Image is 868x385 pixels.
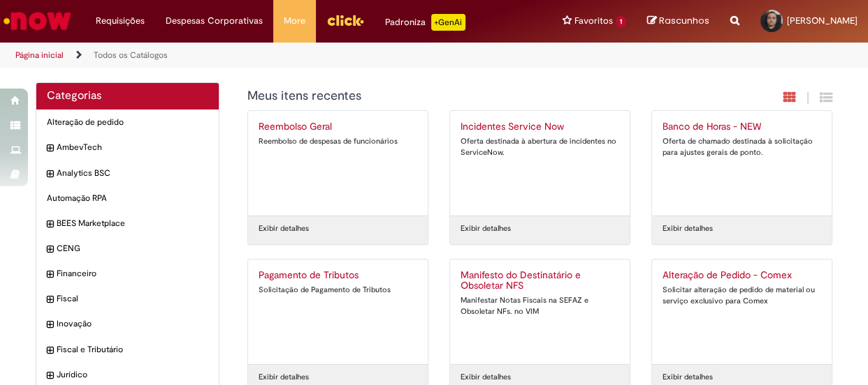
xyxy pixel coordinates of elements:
span: AmbevTech [57,142,208,153]
i: expandir categoria AmbevTech [47,142,53,156]
div: expandir categoria AmbevTech AmbevTech [36,135,219,160]
a: Exibir detalhes [259,372,309,383]
div: Solicitação de Pagamento de Tributos [259,285,417,296]
h2: Incidentes Service Now [461,121,619,133]
span: Despesas Corporativas [166,14,263,28]
span: 1 [616,16,626,28]
span: Financeiro [57,268,208,280]
div: expandir categoria Financeiro Financeiro [36,261,219,287]
a: Exibir detalhes [461,372,511,383]
div: Padroniza [385,14,465,31]
div: expandir categoria Fiscal e Tributário Fiscal e Tributário [36,337,219,363]
span: Fiscal e Tributário [57,344,208,356]
a: Manifesto do Destinatário e Obsoletar NFS Manifestar Notas Fiscais na SEFAZ e Obsoletar NFs. no VIM [450,259,630,364]
div: Oferta destinada à abertura de incidentes no ServiceNow. [461,136,619,158]
span: Favoritos [574,14,613,28]
span: Inovação [57,318,208,330]
h2: Alteração de Pedido - Comex [663,270,821,281]
ul: Trilhas de página [10,43,568,68]
a: Banco de Horas - NEW Oferta de chamado destinada à solicitação para ajustes gerais de ponto. [652,111,832,216]
p: +GenAi [431,14,465,31]
div: Oferta de chamado destinada à solicitação para ajustes gerais de ponto. [663,136,821,158]
i: expandir categoria Analytics BSC [47,167,53,181]
a: Exibir detalhes [259,223,309,234]
div: Solicitar alteração de pedido de material ou serviço exclusivo para Comex [663,285,821,306]
i: expandir categoria Fiscal e Tributário [47,344,53,358]
i: expandir categoria Jurídico [47,369,53,383]
h2: Manifesto do Destinatário e Obsoletar NFS [461,270,619,292]
div: Manifestar Notas Fiscais na SEFAZ e Obsoletar NFs. no VIM [461,295,619,317]
h2: Banco de Horas - NEW [663,121,821,133]
span: BEES Marketplace [57,218,208,229]
i: expandir categoria CENG [47,243,53,257]
span: Automação RPA [47,192,208,204]
div: expandir categoria Inovação Inovação [36,311,219,337]
a: Alteração de Pedido - Comex Solicitar alteração de pedido de material ou serviço exclusivo para C... [652,259,832,364]
img: ServiceNow [1,7,73,35]
a: Exibir detalhes [663,223,713,234]
a: Página inicial [15,50,64,61]
i: Exibição em cartão [783,91,796,104]
div: expandir categoria Analytics BSC Analytics BSC [36,160,219,186]
h1: {"description":"","title":"Meus itens recentes"} Categoria [247,89,681,103]
a: Incidentes Service Now Oferta destinada à abertura de incidentes no ServiceNow. [450,111,630,216]
div: Reembolso de despesas de funcionários [259,136,417,147]
img: click_logo_yellow_360x200.png [326,10,364,31]
a: Pagamento de Tributos Solicitação de Pagamento de Tributos [248,259,428,364]
h2: Pagamento de Tributos [259,270,417,281]
div: expandir categoria Fiscal Fiscal [36,286,219,312]
a: Todos os Catálogos [94,50,168,61]
div: expandir categoria BEES Marketplace BEES Marketplace [36,211,219,236]
i: expandir categoria Inovação [47,318,53,332]
span: Alteração de pedido [47,116,208,128]
div: Alteração de pedido [36,110,219,135]
span: Analytics BSC [57,167,208,179]
span: Jurídico [57,369,208,381]
a: Reembolso Geral Reembolso de despesas de funcionários [248,111,428,216]
span: CENG [57,243,208,255]
i: expandir categoria BEES Marketplace [47,218,53,232]
i: expandir categoria Financeiro [47,268,53,282]
span: Rascunhos [659,14,709,27]
a: Rascunhos [647,15,709,28]
i: Exibição de grade [820,91,832,104]
span: More [284,14,305,28]
h2: Reembolso Geral [259,121,417,133]
a: Exibir detalhes [461,223,511,234]
h2: Categorias [47,90,208,103]
span: | [806,90,809,106]
span: [PERSON_NAME] [787,15,858,27]
i: expandir categoria Fiscal [47,293,53,307]
span: Fiscal [57,293,208,305]
div: expandir categoria CENG CENG [36,236,219,262]
span: Requisições [96,14,145,28]
a: Exibir detalhes [663,372,713,383]
div: Automação RPA [36,186,219,211]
